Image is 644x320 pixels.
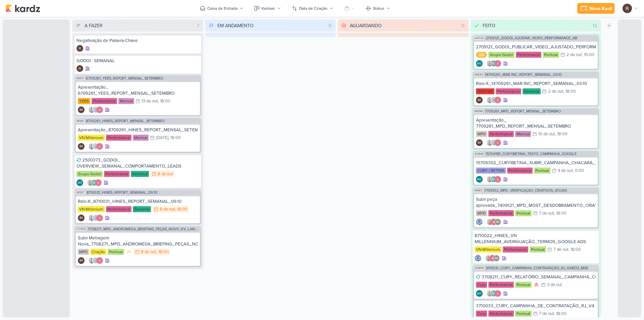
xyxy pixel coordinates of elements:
img: Alessandra Gomes [96,106,103,113]
img: Caroline Traven De Andrade [475,255,481,262]
div: Semanal [131,171,149,177]
span: IM256 [474,109,483,113]
div: VN Millenium [78,135,105,141]
span: IM287 [76,191,85,194]
div: Raio-X_8710031_HINES_REPORT_SEMANAL_09.10 [78,198,198,204]
div: Performance [92,98,117,104]
div: Apresentação_ 6709261_YEES_REPORT_MENSAL_SETEMBRO [78,84,198,96]
img: Iara Santos [486,219,493,225]
div: Prioridade Média [125,248,132,255]
img: Alessandra Gomes [96,215,103,221]
img: Caroline Traven De Andrade [92,143,99,150]
p: IM [478,99,481,102]
img: Rafael Dornelles [76,45,83,52]
div: Isabella Machado Guimarães [78,106,85,113]
div: [DATE] [156,136,168,140]
div: 2709121_GODOI_PUBLICAR_VIDEO_AJUSTADO_PERFORMANCE_AB [476,44,596,50]
div: Colaboradores: Iara Santos, Caroline Traven De Andrade, Alessandra Gomes [485,139,501,146]
div: Performance [507,168,533,174]
img: Caroline Traven De Andrade [476,219,483,225]
div: Criador(a): Aline Gimenez Graciano [476,290,483,297]
div: Colaboradores: Iara Santos, Aline Gimenez Graciano, Alessandra Gomes [485,290,501,297]
div: Criador(a): Isabella Machado Guimarães [476,97,483,103]
img: Caroline Traven De Andrade [92,257,99,264]
img: kardz.app [5,4,40,12]
div: 8 de out [158,172,173,176]
div: Isabella Machado Guimarães [494,219,501,225]
p: IM [79,259,83,263]
div: 7 de out [539,211,554,216]
div: Criador(a): Isabella Machado Guimarães [78,106,85,113]
div: Cury [476,282,487,288]
div: Criador(a): Aline Gimenez Graciano [76,179,83,186]
div: Criação [90,249,106,255]
div: Criador(a): Aline Gimenez Graciano [476,176,483,183]
img: Iara Santos [88,143,95,150]
div: VN Millenium [475,246,501,253]
img: Alessandra Gomes [494,139,501,146]
div: Novo Kard [589,5,612,12]
img: Caroline Traven De Andrade [92,106,99,113]
div: 3 de out [547,283,562,287]
div: 0 [459,22,467,29]
img: Caroline Traven De Andrade [490,139,497,146]
div: Pontual [515,210,532,216]
div: QA [476,52,487,58]
span: 7709261_MPD_REPORT_MENSAL_SETEMBRO [485,109,561,113]
div: Performance [488,311,514,317]
img: Iara Santos [87,179,94,186]
div: Aline Gimenez Graciano [91,179,98,186]
div: MPD [476,210,487,216]
div: Colaboradores: Iara Santos, Caroline Traven De Andrade, Alessandra Gomes [485,97,501,103]
div: Criador(a): Isabella Machado Guimarães [78,143,85,150]
div: Semanal [523,88,541,94]
div: Isabella Machado Guimarães [78,215,85,221]
p: IM [79,108,83,112]
div: GODOI - SEMANAL [76,58,199,64]
img: Alessandra Gomes [96,143,103,150]
div: Aline Gimenez Graciano [476,290,483,297]
div: Colaboradores: Iara Santos, Alessandra Gomes, Isabella Machado Guimarães [483,255,500,262]
div: Apresentação_ 7709261_MPD_REPORT_MENSAL_SETEMBRO [476,117,596,129]
div: 10 de out [538,132,555,136]
div: Performance [496,88,521,94]
span: IM261 [76,119,85,123]
div: , 18:00 [563,89,576,94]
div: Mensal [515,131,531,137]
img: Iara Santos [88,257,95,264]
div: Criador(a): Aline Gimenez Graciano [476,60,483,67]
p: IM [79,145,83,148]
div: Performance [488,131,514,137]
span: IM163 [474,189,483,192]
span: 8710031_HINES_REPORT_SEMANAL_09.10 [87,191,157,194]
div: Isabella Machado Guimarães [78,257,85,264]
div: Criador(a): Caroline Traven De Andrade [475,255,481,262]
div: Apresentação_8709261_HINES_REPORT_MENSAL_SETEMBRO [78,127,198,133]
div: Pontual [108,249,124,255]
div: YEES [78,98,90,104]
div: Performance [503,246,528,253]
div: Semanal [133,206,151,212]
p: AG [491,292,496,295]
div: Criador(a): Isabella Machado Guimarães [78,257,85,264]
div: 7 de out [539,312,554,316]
div: Pontual [515,282,532,288]
span: IM251 [76,77,85,80]
div: , 18:00 [158,99,170,103]
div: Aline Gimenez Graciano [476,176,483,183]
div: CURY | BETINA [476,168,506,174]
img: Iara Santos [486,290,493,297]
div: Colaboradores: Iara Santos, Alessandra Gomes, Isabella Machado Guimarães [485,219,501,225]
div: Subir peça aprovada_7409121_MPD_MOST_DESDOBRAMENTO_CRIATIVOS [476,196,596,209]
div: Cury [476,311,487,317]
div: 0 [326,22,334,29]
p: IM [478,141,481,145]
div: Mensal [118,98,134,104]
img: Alessandra Gomes [490,219,497,225]
div: Aline Gimenez Graciano [476,60,483,67]
div: Criador(a): Isabella Machado Guimarães [476,139,483,146]
div: Performance [106,206,131,212]
div: Colaboradores: Iara Santos, Aline Gimenez Graciano, Alessandra Gomes [485,176,501,183]
img: Iara Santos [486,60,493,67]
div: Raio-X_14709261_MAR INC_REPORT_SEMANAL_03.10 [476,81,596,87]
